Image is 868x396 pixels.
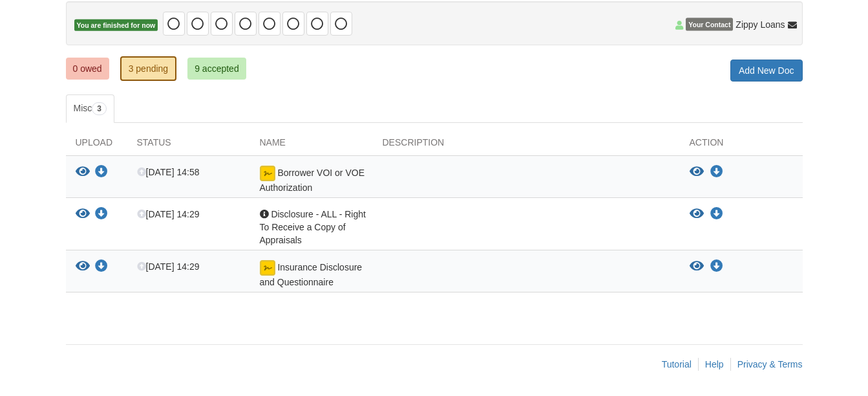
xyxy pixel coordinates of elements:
div: Name [250,136,373,155]
span: You are finished for now [74,19,158,32]
span: Disclosure - ALL - Right To Receive a Copy of Appraisals [260,209,366,245]
span: Zippy Loans [736,18,785,31]
span: Insurance Disclosure and Questionnaire [260,262,363,287]
img: Document fully signed [260,166,275,181]
a: Download Insurance Disclosure and Questionnaire [95,262,108,272]
span: [DATE] 14:29 [137,209,200,219]
div: Upload [66,136,127,155]
button: View Disclosure - ALL - Right To Receive a Copy of Appraisals [76,208,90,221]
button: View Borrower VOI or VOE Authorization [76,166,90,179]
button: View Borrower VOI or VOE Authorization [690,166,704,179]
a: Tutorial [662,359,692,369]
a: Download Insurance Disclosure and Questionnaire [710,261,723,272]
a: Add New Doc [730,60,803,82]
img: Document fully signed [260,260,275,276]
a: Misc [66,94,114,123]
a: Download Borrower VOI or VOE Authorization [710,167,723,177]
span: 3 [92,102,107,115]
div: Description [373,136,680,155]
a: Download Borrower VOI or VOE Authorization [95,168,108,178]
a: 9 accepted [187,58,246,80]
button: View Insurance Disclosure and Questionnaire [76,260,90,274]
span: [DATE] 14:58 [137,167,200,177]
div: Action [680,136,803,155]
a: Download Disclosure - ALL - Right To Receive a Copy of Appraisals [710,209,723,219]
span: [DATE] 14:29 [137,261,200,272]
span: Your Contact [686,18,733,31]
span: Borrower VOI or VOE Authorization [260,168,365,193]
button: View Insurance Disclosure and Questionnaire [690,260,704,273]
button: View Disclosure - ALL - Right To Receive a Copy of Appraisals [690,208,704,221]
div: Status [127,136,250,155]
a: 0 owed [66,58,109,80]
a: Privacy & Terms [737,359,803,369]
a: Download Disclosure - ALL - Right To Receive a Copy of Appraisals [95,210,108,220]
a: 3 pending [120,56,177,81]
a: Help [705,359,724,369]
